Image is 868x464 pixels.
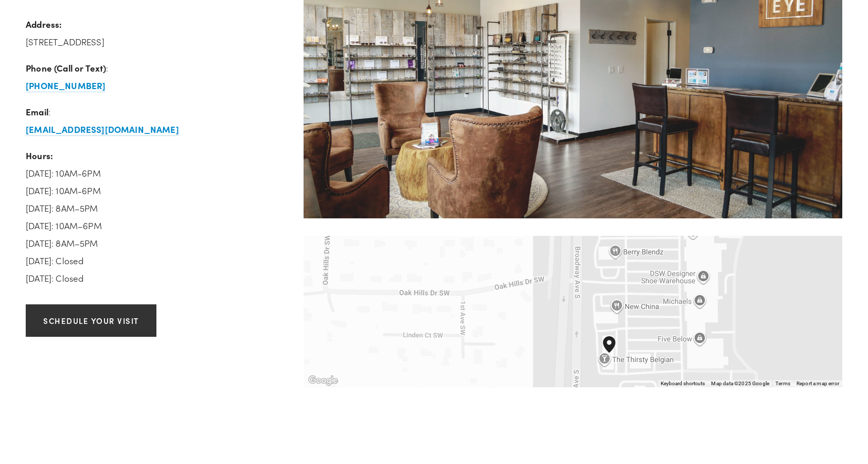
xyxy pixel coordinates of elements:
[711,381,769,386] span: Map data ©2025 Google
[26,62,106,74] strong: Phone (Call or Text)
[26,80,105,92] a: [PHONE_NUMBER]
[26,147,286,287] p: [DATE]: 10AM-6PM [DATE]: 10AM-6PM [DATE]: 8AM–5PM [DATE]: 10AM–6PM [DATE]: 8AM–5PM [DATE]: Closed...
[661,380,705,387] button: Keyboard shortcuts
[306,374,340,387] a: Open this area in Google Maps (opens a new window)
[26,124,179,136] a: [EMAIL_ADDRESS][DOMAIN_NAME]
[26,59,286,94] p: :
[306,374,340,387] img: Google
[796,381,839,386] a: Report a map error
[26,15,286,50] p: [STREET_ADDRESS]
[775,381,790,386] a: Terms
[26,18,62,30] strong: Address:
[26,79,105,91] strong: [PHONE_NUMBER]
[26,106,48,117] strong: Email
[603,336,628,369] div: You and Eye Family Eyecare 2650 South Broadway, Suite 400 Rochester, MN, 55904, United States
[26,149,53,161] strong: Hours:
[26,123,179,135] strong: [EMAIL_ADDRESS][DOMAIN_NAME]
[26,304,156,337] a: Schedule your visit
[26,103,286,138] p: :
